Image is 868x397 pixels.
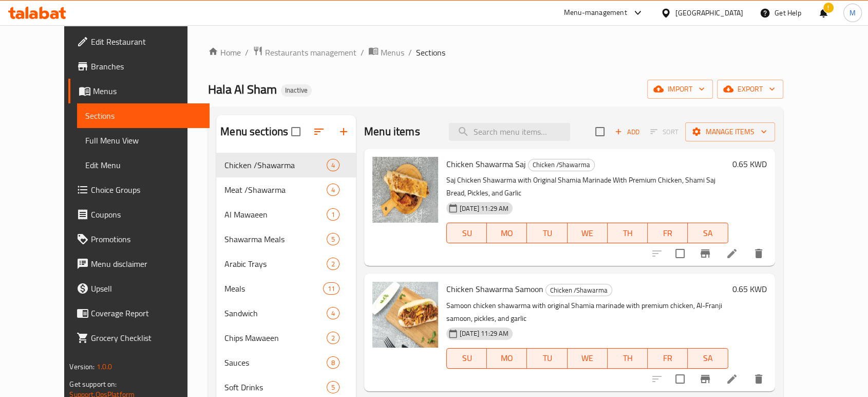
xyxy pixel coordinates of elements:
[372,282,438,348] img: Chicken Shawarma Samoon
[323,282,339,295] div: items
[68,29,209,54] a: Edit Restaurant
[644,124,685,140] span: Select section first
[726,247,738,260] a: Edit menu item
[224,258,327,270] span: Arabic Trays
[216,350,356,375] div: Sauces8
[612,351,644,366] span: TH
[281,86,312,95] span: Inactive
[324,284,339,294] span: 11
[572,226,603,241] span: WE
[208,78,277,101] span: Hala Al Sham
[364,124,420,139] h2: Menu items
[77,103,209,128] a: Sections
[693,125,767,138] span: Manage items
[208,46,241,59] a: Home
[68,54,209,79] a: Branches
[224,381,327,393] span: Soft Drinks
[693,367,718,391] button: Branch-specific-item
[85,110,201,122] span: Sections
[692,226,724,241] span: SA
[68,276,209,301] a: Upsell
[613,126,641,138] span: Add
[446,281,543,297] span: Chicken Shawarma Samoon
[568,348,608,369] button: WE
[327,332,339,344] div: items
[91,282,201,295] span: Upsell
[208,46,783,59] nav: breadcrumb
[652,351,684,366] span: FR
[368,46,404,59] a: Menus
[545,284,612,296] div: Chicken /Shawarma
[69,360,95,373] span: Version:
[491,351,523,366] span: MO
[85,134,201,147] span: Full Menu View
[726,373,738,385] a: Edit menu item
[612,226,644,241] span: TH
[655,83,705,96] span: import
[361,46,364,59] li: /
[746,241,771,266] button: delete
[451,351,483,366] span: SU
[692,351,724,366] span: SA
[253,46,356,59] a: Restaurants management
[327,383,339,392] span: 5
[91,258,201,270] span: Menu disclaimer
[216,301,356,326] div: Sandwich4
[307,119,331,144] span: Sort sections
[216,177,356,202] div: Meat /Shawarma4
[546,284,612,296] span: Chicken /Shawarma
[531,226,563,241] span: TU
[688,348,728,369] button: SA
[91,332,201,344] span: Grocery Checklist
[224,184,327,196] div: Meat /Shawarma
[327,309,339,318] span: 4
[456,204,513,213] span: [DATE] 11:29 AM
[85,159,201,171] span: Edit Menu
[224,159,327,171] span: Chicken /Shawarma
[647,80,713,99] button: import
[327,160,339,170] span: 4
[285,121,307,142] span: Select all sections
[589,121,611,142] span: Select section
[281,84,312,97] div: Inactive
[693,241,718,266] button: Branch-specific-item
[449,123,570,141] input: search
[224,208,327,221] div: Al Mawaeen
[717,80,783,99] button: export
[77,128,209,153] a: Full Menu View
[327,381,339,393] div: items
[216,251,356,276] div: Arabic Trays2
[91,184,201,196] span: Choice Groups
[91,307,201,319] span: Coverage Report
[487,348,527,369] button: MO
[564,7,627,19] div: Menu-management
[327,185,339,195] span: 4
[224,356,327,369] span: Sauces
[216,276,356,301] div: Meals11
[487,223,527,243] button: MO
[732,282,767,296] h6: 0.65 KWD
[224,307,327,319] span: Sandwich
[608,223,648,243] button: TH
[446,299,728,325] p: Samoon chicken shawarma with original Shamia marinade with premium chicken, Al-Franji samoon, pic...
[327,333,339,343] span: 2
[327,210,339,220] span: 1
[68,301,209,326] a: Coverage Report
[850,7,856,19] span: M
[652,226,684,241] span: FR
[491,226,523,241] span: MO
[224,233,327,245] span: Shawarma Meals
[685,122,775,141] button: Manage items
[327,259,339,269] span: 2
[68,79,209,103] a: Menus
[327,234,339,244] span: 5
[216,227,356,251] div: Shawarma Meals5
[611,124,644,140] button: Add
[568,223,608,243] button: WE
[220,124,288,139] h2: Menu sections
[527,348,567,369] button: TU
[327,356,339,369] div: items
